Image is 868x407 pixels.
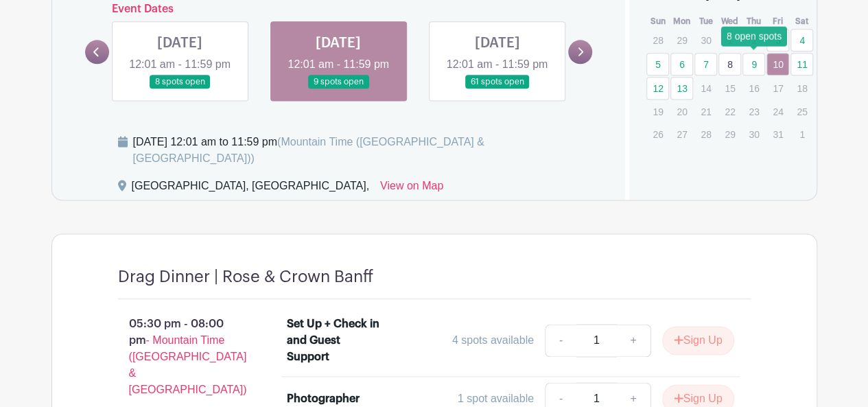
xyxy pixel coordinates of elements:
a: 12 [646,77,669,100]
a: + [616,324,650,357]
p: 1 [718,30,741,51]
h6: Event Dates [109,3,569,16]
p: 30 [742,124,765,145]
p: 17 [766,78,789,99]
th: Sat [790,14,814,28]
th: Mon [670,14,694,28]
p: 15 [718,78,741,99]
span: - Mountain Time ([GEOGRAPHIC_DATA] & [GEOGRAPHIC_DATA]) [129,334,247,395]
p: 24 [766,101,789,122]
div: Set Up + Check in and Guest Support [287,316,382,365]
a: 8 [718,53,741,75]
p: 23 [742,101,765,122]
p: 1 [790,124,813,145]
div: 8 open spots [721,26,787,46]
a: 13 [670,77,693,100]
a: - [545,324,576,357]
p: 22 [718,101,741,122]
a: 5 [646,53,669,75]
a: 11 [790,53,813,75]
p: 05:30 pm - 08:00 pm [96,310,266,404]
p: 20 [670,101,693,122]
th: Sun [646,14,670,28]
span: (Mountain Time ([GEOGRAPHIC_DATA] & [GEOGRAPHIC_DATA])) [133,136,484,164]
p: 25 [790,101,813,122]
div: [GEOGRAPHIC_DATA], [GEOGRAPHIC_DATA], [132,178,369,200]
p: 26 [646,124,669,145]
p: 18 [790,78,813,99]
a: 4 [790,29,813,51]
p: 21 [694,101,717,122]
a: 7 [694,53,717,75]
button: Sign Up [662,326,734,355]
div: 4 spots available [452,332,534,349]
p: 28 [694,124,717,145]
p: 28 [646,30,669,51]
p: 14 [694,78,717,99]
a: View on Map [380,178,443,200]
th: Thu [742,14,766,28]
a: 6 [670,53,693,75]
div: 1 spot available [458,391,534,407]
div: [DATE] 12:01 am to 11:59 pm [133,134,609,167]
th: Tue [694,14,718,28]
p: 29 [670,30,693,51]
th: Fri [766,14,790,28]
p: 29 [718,124,741,145]
div: Photographer [287,391,360,407]
p: 30 [694,30,717,51]
a: 9 [742,53,765,75]
a: 10 [766,53,789,75]
p: 31 [766,124,789,145]
h4: Drag Dinner | Rose & Crown Banff [118,267,373,287]
p: 16 [742,78,765,99]
th: Wed [718,14,742,28]
p: 27 [670,124,693,145]
p: 19 [646,101,669,122]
